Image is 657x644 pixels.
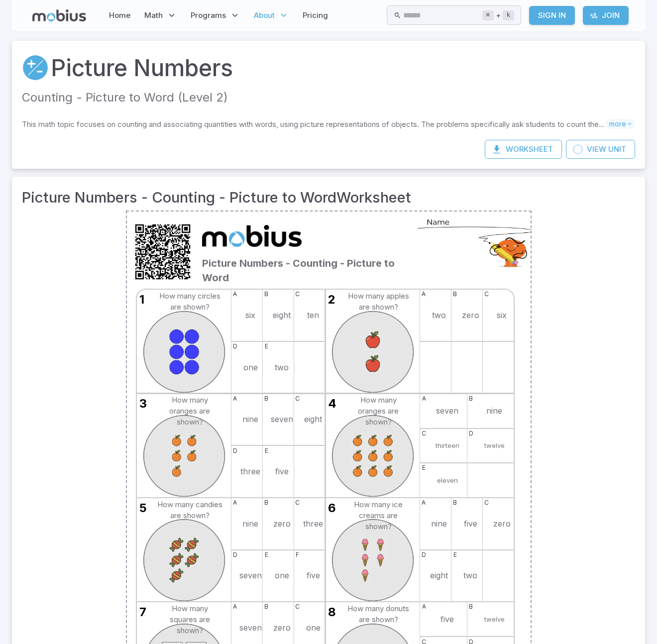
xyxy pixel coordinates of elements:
span: b [263,394,270,403]
td: zero [493,518,511,530]
td: nine [431,518,447,530]
td: six [245,310,255,321]
span: b [467,394,475,403]
span: c [294,498,301,507]
td: eight [304,414,322,425]
td: five [307,570,320,581]
span: Programs [191,10,226,21]
span: 2 [328,291,335,308]
td: How many squares are shown? [157,603,222,636]
td: How many oranges are shown? [157,395,222,428]
h3: Picture Numbers - Counting - Picture to Word Worksheet [22,187,635,209]
span: a [231,602,238,611]
span: f [294,550,301,559]
span: c [483,290,490,299]
span: d [231,446,238,455]
span: 6 [328,499,336,517]
span: c [420,429,428,438]
td: five [440,614,454,625]
span: a [231,394,238,403]
td: seven [436,405,458,417]
img: An svg image showing a math problem [137,519,231,601]
td: five [275,466,289,477]
span: e [420,463,428,472]
span: d [420,550,427,559]
td: two [463,570,477,581]
span: e [451,550,458,559]
kbd: ⌘ [482,10,494,20]
img: An svg image showing a math problem [326,311,420,393]
span: Unit [608,144,626,155]
span: c [294,602,301,611]
span: 4 [328,395,336,412]
a: Sign In [529,6,575,25]
span: 7 [139,603,146,621]
span: b [467,602,475,611]
td: one [275,570,289,581]
td: How many circles are shown? [157,291,222,313]
td: zero [462,310,479,321]
span: 5 [139,499,147,517]
img: An svg image showing a math problem [137,415,231,497]
td: twelve [484,441,505,450]
td: thirteen [436,441,459,450]
span: e [263,550,270,559]
a: ViewUnit [566,140,635,159]
img: An svg image showing a math problem [326,519,420,601]
td: one [306,622,321,634]
img: An svg image showing a math problem [137,311,231,393]
div: Picture Numbers - Counting - Picture to Word [200,217,410,285]
td: six [497,310,507,321]
img: NameOval.png [413,219,540,269]
span: Math [144,10,163,21]
span: 8 [328,603,336,621]
td: ten [307,310,319,321]
span: a [420,602,428,611]
td: How many ice creams are shown? [345,499,411,532]
a: Addition and Subtraction [22,54,49,81]
a: Pricing [300,4,331,27]
td: seven [271,414,293,425]
span: a [420,394,428,403]
span: c [483,498,490,507]
td: How many oranges are shown? [345,395,411,428]
span: View [587,144,606,155]
span: c [294,394,301,403]
td: seven [239,622,262,634]
td: twelve [484,615,505,624]
span: d [231,342,238,351]
a: Join [583,6,629,25]
img: Mobius Math Academy logo [202,219,302,252]
div: + [482,9,514,21]
td: nine [242,518,258,530]
td: How many candies are shown? [157,499,222,521]
td: nine [486,405,502,417]
td: two [432,310,446,321]
kbd: k [503,10,514,20]
span: a [420,498,427,507]
td: eight [430,570,448,581]
td: eleven [437,476,458,485]
span: b [263,602,270,611]
img: An svg image showing a math problem [326,415,420,497]
td: zero [273,518,291,530]
span: b [451,498,458,507]
td: two [275,362,289,373]
span: d [231,550,238,559]
button: Worksheet [485,140,562,159]
td: three [303,518,323,530]
span: b [263,290,270,299]
span: e [263,342,270,351]
span: 3 [139,395,147,412]
td: How many donuts are shown? [345,603,411,625]
span: d [467,429,475,438]
span: a [231,498,238,507]
span: 1 [139,291,144,308]
p: Counting - Picture to Word (Level 2) [22,89,635,107]
td: How many apples are shown? [345,291,411,313]
a: Picture Numbers [51,51,233,85]
td: zero [273,622,291,634]
p: This math topic focuses on counting and associating quantities with words, using picture represen... [22,119,605,130]
span: b [451,290,458,299]
span: c [294,290,301,299]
